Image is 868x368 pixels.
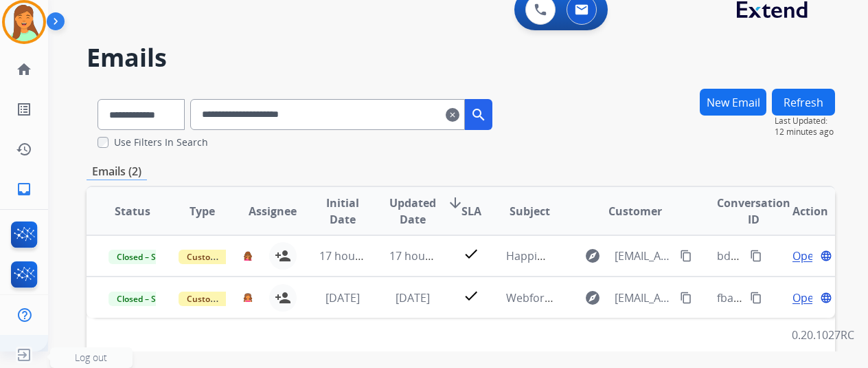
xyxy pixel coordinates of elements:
[108,292,185,306] span: Closed – Solved
[608,203,662,219] span: Customer
[5,3,43,41] img: avatar
[775,127,835,138] span: 12 minutes ago
[16,181,32,197] mat-icon: inbox
[615,290,672,306] span: [EMAIL_ADDRESS][DOMAIN_NAME]
[243,251,252,261] img: agent-avatar
[792,327,854,343] p: 0.20.1027RC
[461,203,481,219] span: SLA
[700,89,766,116] button: New Email
[446,107,459,123] mat-icon: clear
[506,290,817,305] span: Webform from [EMAIL_ADDRESS][DOMAIN_NAME] on [DATE]
[16,61,32,78] mat-icon: home
[16,101,32,118] mat-icon: list_alt
[190,203,215,219] span: Type
[765,187,835,235] th: Action
[750,292,762,304] mat-icon: content_copy
[114,136,208,149] label: Use Filters In Search
[275,290,291,306] mat-icon: person_add
[179,250,268,264] span: Customer Support
[506,248,808,263] span: Happimess Bett Retro 8-Gallon Step-open Trash Can claim
[87,44,835,72] h2: Emails
[275,248,291,264] mat-icon: person_add
[447,195,464,211] mat-icon: arrow_downward
[463,246,479,262] mat-icon: check
[179,292,268,306] span: Customer Support
[16,141,32,158] mat-icon: history
[717,195,790,228] span: Conversation ID
[750,250,762,262] mat-icon: content_copy
[775,116,835,127] span: Last Updated:
[792,248,821,264] span: Open
[389,195,436,228] span: Updated Date
[792,290,821,306] span: Open
[820,292,832,304] mat-icon: language
[396,290,430,305] span: [DATE]
[87,163,147,180] p: Emails (2)
[680,292,692,304] mat-icon: content_copy
[108,250,185,264] span: Closed – Solved
[75,351,107,364] span: Log out
[470,107,487,123] mat-icon: search
[820,250,832,262] mat-icon: language
[319,248,387,263] span: 17 hours ago
[584,290,601,306] mat-icon: explore
[319,195,367,228] span: Initial Date
[680,250,692,262] mat-icon: content_copy
[615,248,672,264] span: [EMAIL_ADDRESS][DOMAIN_NAME]
[243,293,252,303] img: agent-avatar
[249,203,297,219] span: Assignee
[325,290,360,305] span: [DATE]
[510,203,550,219] span: Subject
[584,248,601,264] mat-icon: explore
[772,89,835,116] button: Refresh
[463,288,479,304] mat-icon: check
[389,248,457,263] span: 17 hours ago
[115,203,150,219] span: Status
